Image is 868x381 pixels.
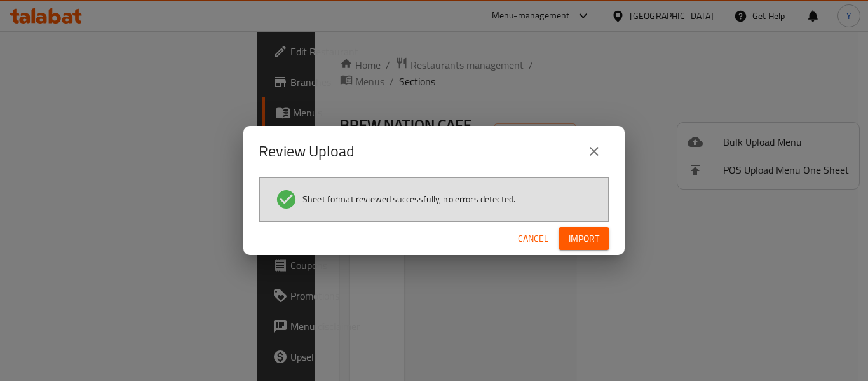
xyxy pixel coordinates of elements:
[579,136,609,167] button: close
[559,227,609,251] button: Import
[302,193,515,205] span: Sheet format reviewed successfully, no errors detected.
[513,227,553,251] button: Cancel
[518,231,548,247] span: Cancel
[259,141,355,162] h2: Review Upload
[569,231,599,247] span: Import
